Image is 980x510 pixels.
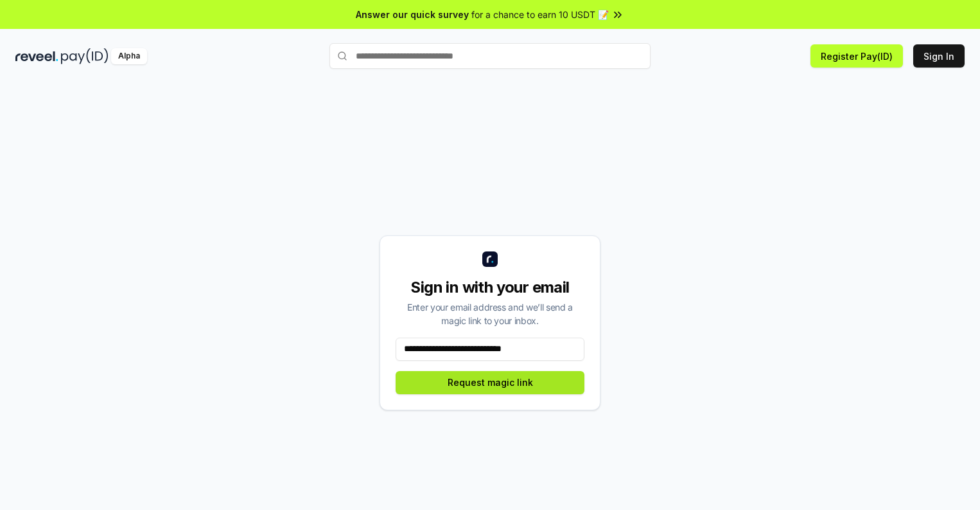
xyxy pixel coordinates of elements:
div: Sign in with your email [396,277,584,298]
img: reveel_dark [15,48,58,64]
button: Request magic link [396,371,584,394]
span: Answer our quick survey [356,8,469,21]
div: Enter your email address and we’ll send a magic link to your inbox. [396,300,584,327]
button: Register Pay(ID) [810,44,903,68]
img: pay_id [61,48,109,64]
span: for a chance to earn 10 USDT 📝 [471,8,609,21]
div: Alpha [111,48,147,64]
img: logo_small [482,251,498,267]
button: Sign In [913,44,965,68]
